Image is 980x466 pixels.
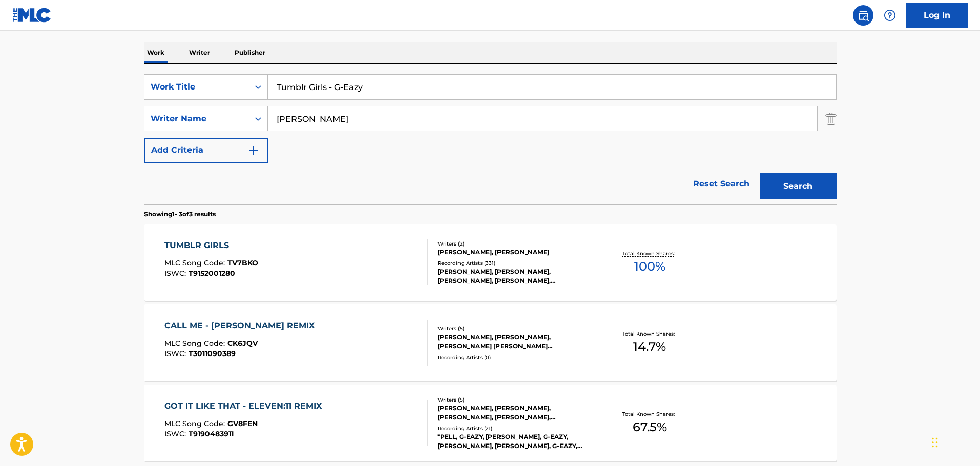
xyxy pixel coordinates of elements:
[227,258,258,268] span: TV7BKO
[688,172,755,195] a: Reset Search
[164,419,227,428] span: MLC Song Code :
[929,417,980,466] iframe: Chat Widget
[186,42,213,63] p: Writer
[164,269,189,278] span: ISWC :
[437,332,592,351] div: [PERSON_NAME], [PERSON_NAME], [PERSON_NAME] [PERSON_NAME] [PERSON_NAME] [PERSON_NAME]
[227,419,258,428] span: GV8FEN
[437,353,592,361] div: Recording Artists ( 0 )
[164,320,320,332] div: CALL ME - [PERSON_NAME] REMIX
[437,248,592,257] div: [PERSON_NAME], [PERSON_NAME]
[144,74,837,204] form: Search Form
[189,269,235,278] span: T9152001280
[12,8,52,23] img: MLC Logo
[932,427,938,458] div: Drag
[437,425,592,432] div: Recording Artists ( 21 )
[164,258,227,268] span: MLC Song Code :
[151,113,243,125] div: Writer Name
[622,250,677,257] p: Total Known Shares:
[164,239,258,252] div: TUMBLR GIRLS
[247,144,260,157] img: 9d2ae6d4665cec9f34b9.svg
[884,9,896,21] img: help
[622,330,677,338] p: Total Known Shares:
[437,396,592,404] div: Writers ( 5 )
[634,257,665,276] span: 100 %
[227,339,258,348] span: CK6JQV
[825,106,837,131] img: Delete Criterion
[437,432,592,451] div: "PELL, G-EAZY, [PERSON_NAME], G-EAZY,[PERSON_NAME], [PERSON_NAME], G-EAZY, PELL|G-EAZY
[437,240,592,248] div: Writers ( 2 )
[232,42,268,63] p: Publisher
[622,410,677,418] p: Total Known Shares:
[437,259,592,267] div: Recording Artists ( 331 )
[853,5,873,26] a: Public Search
[164,400,327,412] div: GOT IT LIKE THAT - ELEVEN:11 REMIX
[437,267,592,285] div: [PERSON_NAME], [PERSON_NAME], [PERSON_NAME], [PERSON_NAME], [PERSON_NAME], [PERSON_NAME], [PERSON...
[164,349,189,358] span: ISWC :
[151,81,243,93] div: Work Title
[164,339,227,348] span: MLC Song Code :
[906,3,968,28] a: Log In
[437,404,592,422] div: [PERSON_NAME], [PERSON_NAME], [PERSON_NAME], [PERSON_NAME], [PERSON_NAME]
[144,138,268,163] button: Add Criteria
[144,210,216,219] p: Showing 1 - 3 of 3 results
[857,9,869,21] img: search
[144,385,837,461] a: GOT IT LIKE THAT - ELEVEN:11 REMIXMLC Song Code:GV8FENISWC:T9190483911Writers (5)[PERSON_NAME], [...
[880,5,900,26] div: Help
[144,304,837,381] a: CALL ME - [PERSON_NAME] REMIXMLC Song Code:CK6JQVISWC:T3011090389Writers (5)[PERSON_NAME], [PERSO...
[633,418,667,436] span: 67.5 %
[189,429,234,438] span: T9190483911
[164,429,189,438] span: ISWC :
[189,349,236,358] span: T3011090389
[437,325,592,332] div: Writers ( 5 )
[760,173,837,199] button: Search
[633,338,666,356] span: 14.7 %
[144,224,837,301] a: TUMBLR GIRLSMLC Song Code:TV7BKOISWC:T9152001280Writers (2)[PERSON_NAME], [PERSON_NAME]Recording ...
[144,42,168,63] p: Work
